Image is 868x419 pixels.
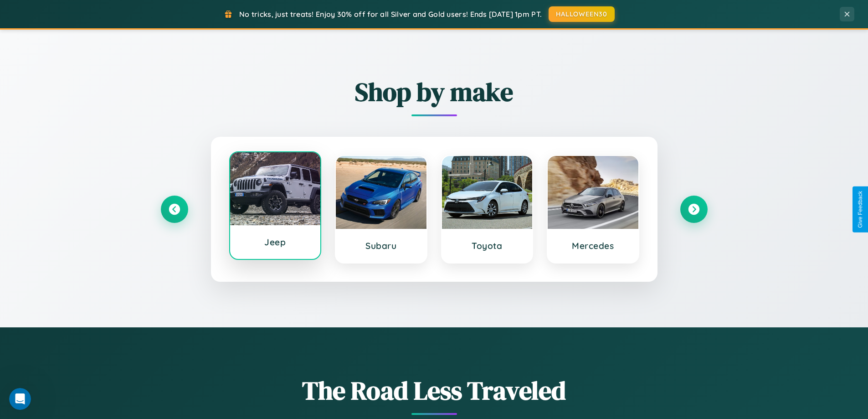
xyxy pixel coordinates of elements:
h3: Jeep [239,237,312,248]
div: Give Feedback [857,191,863,228]
button: HALLOWEEN30 [549,6,615,22]
h3: Subaru [345,240,417,251]
h2: Shop by make [161,74,708,109]
h3: Mercedes [557,240,629,251]
h1: The Road Less Traveled [161,373,708,408]
h3: Toyota [451,240,524,251]
iframe: Intercom live chat [9,388,31,410]
span: No tricks, just treats! Enjoy 30% off for all Silver and Gold users! Ends [DATE] 1pm PT. [239,10,542,19]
